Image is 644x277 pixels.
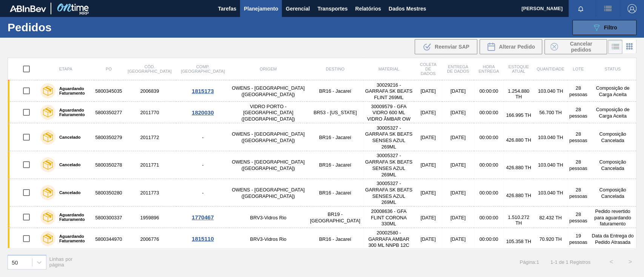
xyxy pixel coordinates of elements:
[479,88,498,94] font: 00:00:00
[241,104,295,122] font: VIDRO PORTO - [GEOGRAPHIC_DATA] ([GEOGRAPHIC_DATA])
[420,62,437,76] font: Coleta de dados
[569,211,587,223] font: 28 pessoas
[355,6,381,12] font: Relatórios
[569,233,587,245] font: 19 pessoas
[232,187,304,199] font: OWENS - [GEOGRAPHIC_DATA] ([GEOGRAPHIC_DATA])
[319,135,351,140] font: BR16 - Jacareí
[421,190,436,196] font: [DATE]
[559,259,564,265] font: de
[544,39,607,54] button: Cancelar pedidos
[59,213,85,222] font: Aguardando Faturamento
[569,3,593,14] button: Notificações
[59,108,85,117] font: Aguardando Faturamento
[8,151,636,179] a: Cancelado58003502782011771-OWENS - [GEOGRAPHIC_DATA] ([GEOGRAPHIC_DATA])BR16 - Jacareí30005327 - ...
[599,159,626,171] font: Composição Cancelada
[508,88,529,99] font: 1.254.880 TH
[450,88,466,94] font: [DATE]
[553,259,555,265] font: -
[192,109,214,116] font: 1820030
[539,110,562,115] font: 56.700 TH
[8,123,636,151] a: Cancelado58003502792011772-OWENS - [GEOGRAPHIC_DATA] ([GEOGRAPHIC_DATA])BR16 - Jacareí30005327 - ...
[536,67,564,71] font: Quantidade
[596,107,629,119] font: Composição de Carga Aceita
[599,132,626,144] font: Composição Cancelada
[192,88,214,94] font: 1815173
[421,110,436,115] font: [DATE]
[218,6,237,12] font: Tarefas
[140,162,159,168] font: 2011771
[365,181,413,205] font: 30005327 - GARRAFA SK BEATS SENSES AZUL 269ML
[421,162,436,168] font: [DATE]
[521,6,563,11] font: [PERSON_NAME]
[592,233,633,245] font: Data da Entrega do Pedido Atrasada
[628,259,632,265] font: >
[569,187,587,199] font: 28 pessoas
[609,259,613,265] font: <
[450,162,466,168] font: [DATE]
[415,39,477,54] div: Reenviar SAP
[603,4,612,13] img: ações do usuário
[479,110,498,115] font: 00:00:00
[421,236,436,242] font: [DATE]
[479,135,498,140] font: 00:00:00
[478,64,499,73] font: Hora Entrega
[506,193,531,198] font: 426.880 TH
[202,162,203,168] font: -
[450,215,466,220] font: [DATE]
[59,162,81,167] font: Cancelado
[250,215,286,220] font: BRV3-Vidros Rio
[140,110,159,115] font: 2011770
[244,6,278,12] font: Planejamento
[435,44,469,50] font: Reenviar SAP
[140,88,159,94] font: 2006839
[260,67,277,71] font: Origem
[319,162,351,168] font: BR16 - Jacareí
[59,234,85,243] font: Aguardando Faturamento
[544,39,607,54] div: Cancelar Pedidos em Massa
[95,190,122,196] font: 5800350280
[314,110,357,115] font: BR53 - [US_STATE]
[95,236,122,242] font: 5800344970
[140,236,159,242] font: 2006776
[95,215,122,220] font: 5800300337
[365,125,413,150] font: 30005327 - GARRAFA SK BEATS SENSES AZUL 269ML
[450,110,466,115] font: [DATE]
[8,80,636,102] a: Aguardando Faturamento58003450352006839OWENS - [GEOGRAPHIC_DATA] ([GEOGRAPHIC_DATA])BR16 - Jacare...
[602,253,621,271] button: <
[447,64,469,73] font: Entrega de dados
[596,85,629,97] font: Composição de Carga Aceita
[319,88,351,94] font: BR16 - Jacareí
[506,137,531,143] font: 426.880 TH
[480,39,542,54] div: Alterar Pedido
[8,179,636,207] a: Cancelado58003502802011773-OWENS - [GEOGRAPHIC_DATA] ([GEOGRAPHIC_DATA])BR16 - Jacareí30005327 - ...
[202,190,203,196] font: -
[479,236,498,242] font: 00:00:00
[627,4,636,13] img: Sair
[604,24,617,31] font: Filtro
[389,6,426,12] font: Dados Mestres
[59,190,81,195] font: Cancelado
[506,112,531,118] font: 166.995 TH
[232,132,304,144] font: OWENS - [GEOGRAPHIC_DATA] ([GEOGRAPHIC_DATA])
[421,88,436,94] font: [DATE]
[192,214,214,220] font: 1770467
[479,215,498,220] font: 00:00:00
[569,132,587,144] font: 28 pessoas
[8,207,636,228] a: Aguardando Faturamento58003003371959896BRV3-Vidros RioBR19 - [GEOGRAPHIC_DATA]20008636 - GFA FLIN...
[106,67,112,71] font: PO
[572,20,636,35] button: Filtro
[538,135,563,140] font: 103.040 TH
[621,253,639,271] button: >
[536,259,539,265] font: 1
[8,228,636,249] a: Aguardando Faturamento58003449702006776BRV3-Vidros RioBR16 - Jacareí20002580 - GARRAFA AMBAR 300 ...
[140,190,159,196] font: 2011773
[59,86,85,95] font: Aguardando Faturamento
[59,135,81,139] font: Cancelado
[569,159,587,171] font: 28 pessoas
[95,135,122,140] font: 5800350279
[232,159,304,171] font: OWENS - [GEOGRAPHIC_DATA] ([GEOGRAPHIC_DATA])
[538,88,563,94] font: 103.040 TH
[573,67,584,71] font: Lote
